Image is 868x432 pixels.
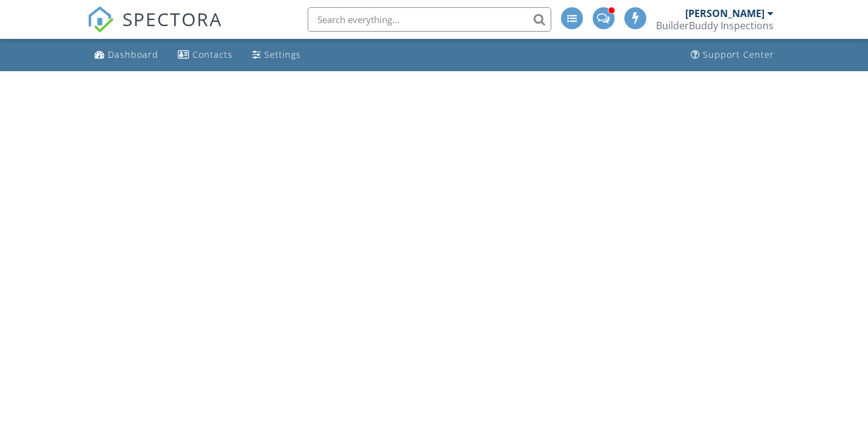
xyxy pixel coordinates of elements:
[247,44,306,66] a: Settings
[87,16,222,42] a: SPECTORA
[703,49,774,60] div: Support Center
[173,44,238,66] a: Contacts
[656,19,774,32] div: BuilderBuddy Inspections
[90,44,163,66] a: Dashboard
[685,7,764,19] div: [PERSON_NAME]
[686,44,779,66] a: Support Center
[87,6,114,33] img: The Best Home Inspection Software - Spectora
[122,6,222,32] span: SPECTORA
[192,49,233,60] div: Contacts
[108,49,158,60] div: Dashboard
[264,49,301,60] div: Settings
[308,7,551,32] input: Search everything...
